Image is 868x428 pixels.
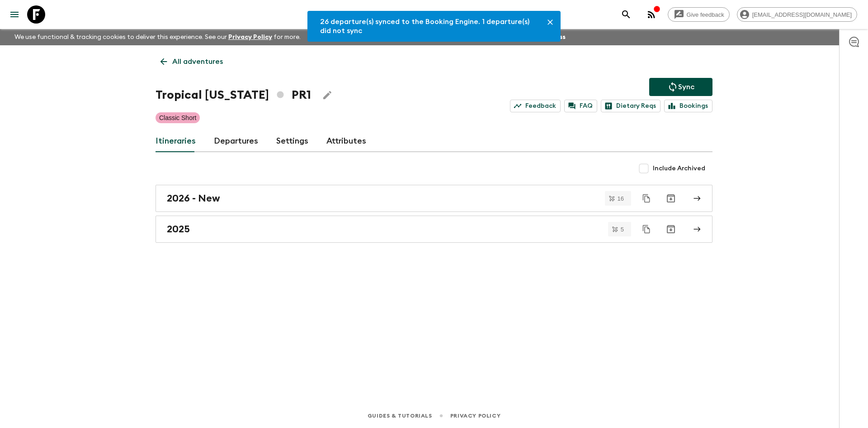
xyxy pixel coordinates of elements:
[612,196,629,202] span: 16
[276,130,308,152] a: Settings
[747,11,857,18] span: [EMAIL_ADDRESS][DOMAIN_NAME]
[450,411,500,421] a: Privacy Policy
[601,100,660,112] a: Dietary Reqs
[737,7,857,22] div: [EMAIL_ADDRESS][DOMAIN_NAME]
[662,189,680,207] button: Archive
[649,78,712,96] button: Sync adventure departures to the booking engine
[638,190,655,207] button: Duplicate
[668,7,730,22] a: Give feedback
[167,192,220,204] h2: 2026 - New
[564,100,597,112] a: FAQ
[615,226,629,232] span: 5
[214,130,258,152] a: Departures
[318,86,336,104] button: Edit Adventure Title
[159,113,196,122] p: Classic Short
[638,221,655,237] button: Duplicate
[653,164,705,173] span: Include Archived
[320,14,536,39] div: 26 departure(s) synced to the Booking Engine. 1 departure(s) did not sync
[664,100,712,112] a: Bookings
[682,11,729,18] span: Give feedback
[156,185,712,212] a: 2026 - New
[156,86,311,104] h1: Tropical [US_STATE] PR1
[11,29,304,45] p: We use functional & tracking cookies to deliver this experience. See our for more.
[156,216,712,243] a: 2025
[543,15,557,29] button: Close
[617,5,635,24] button: search adventures
[167,223,190,235] h2: 2025
[172,56,223,67] p: All adventures
[368,411,432,421] a: Guides & Tutorials
[156,53,228,71] a: All adventures
[5,5,24,24] button: menu
[326,130,366,152] a: Attributes
[156,130,196,152] a: Itineraries
[678,82,694,92] p: Sync
[662,220,680,238] button: Archive
[228,34,272,40] a: Privacy Policy
[510,100,561,112] a: Feedback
